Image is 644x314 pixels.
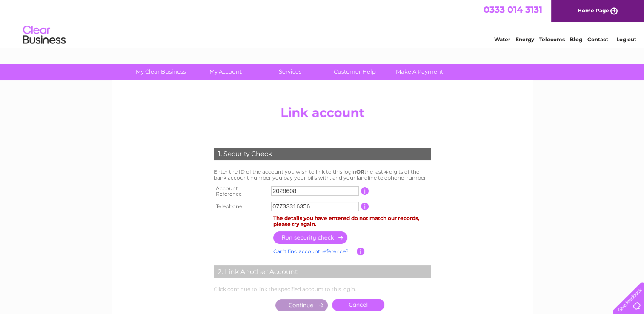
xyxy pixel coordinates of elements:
[484,4,542,15] a: 0333 014 3131
[570,36,582,43] a: Blog
[539,36,565,43] a: Telecoms
[361,203,369,210] input: Information
[587,36,608,43] a: Contact
[273,248,349,254] a: Can't find account reference?
[361,187,369,195] input: Information
[616,36,636,43] a: Log out
[126,64,196,80] a: My Clear Business
[212,167,433,183] td: Enter the ID of the account you wish to link to this login the last 4 digits of the bank account ...
[332,299,384,311] a: Cancel
[190,64,260,80] a: My Account
[275,299,328,311] input: Submit
[384,64,455,80] a: Make A Payment
[214,265,431,278] div: 2. Link Another Account
[320,64,390,80] a: Customer Help
[212,200,269,213] th: Telephone
[356,168,364,175] b: OR
[357,248,365,255] input: Information
[273,215,431,227] div: The details you have entered do not match our records, please try again.
[23,22,66,48] img: logo.png
[255,64,325,80] a: Services
[121,5,524,41] div: Clear Business is a trading name of Verastar Limited (registered in [GEOGRAPHIC_DATA] No. 3667643...
[494,36,510,43] a: Water
[214,148,431,160] div: 1. Security Check
[212,284,433,294] td: Click continue to link the specified account to this login.
[515,36,534,43] a: Energy
[212,183,269,200] th: Account Reference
